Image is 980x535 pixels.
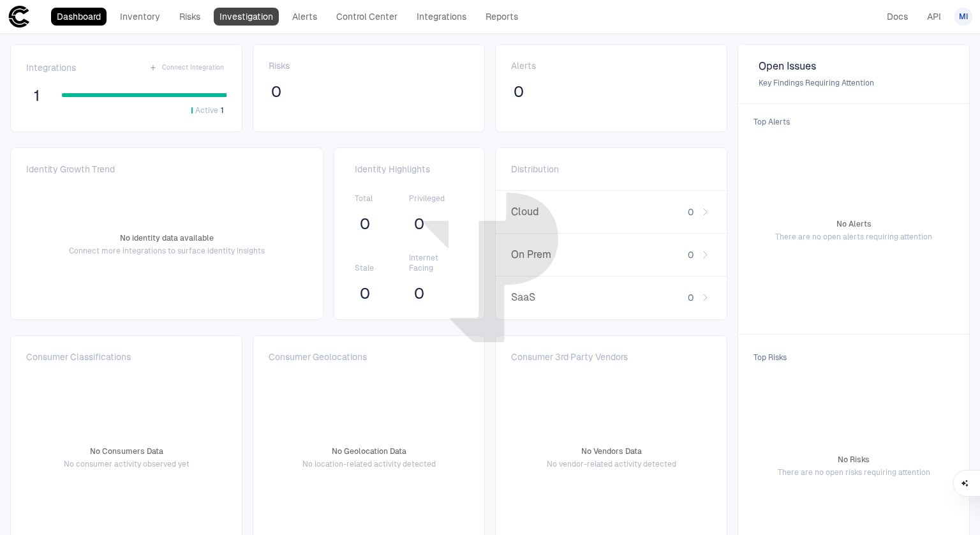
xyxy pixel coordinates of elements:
span: 1 [34,86,40,105]
span: Key Findings Requiring Attention [759,78,949,88]
span: Privileged [409,193,464,204]
a: API [921,8,947,26]
button: 1 [26,86,47,106]
span: No vendor-related activity detected [547,459,676,469]
span: No Alerts [836,219,872,229]
a: Reports [480,8,524,26]
span: There are no open risks requiring attention [778,467,930,478]
span: 0 [688,206,694,218]
a: Control Center [330,8,403,26]
span: Cloud [511,206,574,218]
a: Docs [881,8,914,26]
span: 0 [414,215,424,234]
span: No location-related activity detected [302,459,436,469]
span: No Consumers Data [90,446,163,456]
span: 0 [688,249,694,260]
button: 0 [355,283,375,304]
a: Alerts [286,8,323,26]
span: 0 [360,284,370,303]
button: Active1 [189,105,226,116]
button: Connect Integration [147,60,226,75]
span: No Vendors Data [581,446,642,456]
button: MI [954,8,972,26]
span: On Prem [511,248,574,261]
span: Identity Highlights [355,163,464,175]
span: 0 [414,284,424,303]
span: Alerts [511,60,536,72]
span: No Risks [838,455,870,465]
a: Risks [174,8,206,26]
span: SaaS [511,291,574,304]
span: Distribution [511,163,559,175]
span: Connect more integrations to surface identity insights [69,246,265,256]
span: Identity Growth Trend [26,163,115,175]
span: 0 [514,82,524,102]
span: Total [355,193,410,204]
span: Consumer 3rd Party Vendors [511,351,628,363]
button: 0 [409,214,429,234]
button: 0 [409,283,429,304]
span: There are no open alerts requiring attention [775,232,932,242]
span: Risks [269,60,290,72]
span: Active [195,105,218,116]
span: Integrations [26,62,76,73]
button: 0 [269,82,284,102]
span: MI [959,11,968,22]
button: 0 [355,214,375,234]
span: Top Risks [746,345,961,370]
span: Connect Integration [162,63,224,72]
span: No Geolocation Data [332,446,406,456]
span: 0 [360,215,370,234]
span: 1 [221,105,224,116]
span: 0 [271,82,281,102]
a: Dashboard [51,8,107,26]
span: Top Alerts [746,109,961,135]
a: Integrations [411,8,472,26]
span: No consumer activity observed yet [64,459,189,469]
button: 0 [511,82,526,102]
span: Stale [355,263,410,273]
a: Investigation [214,8,279,26]
span: Open Issues [759,60,949,73]
span: Consumer Geolocations [269,351,367,363]
span: 0 [688,292,694,303]
span: Internet Facing [409,253,464,273]
span: No identity data available [120,233,214,243]
a: Inventory [114,8,166,26]
span: Consumer Classifications [26,351,131,363]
